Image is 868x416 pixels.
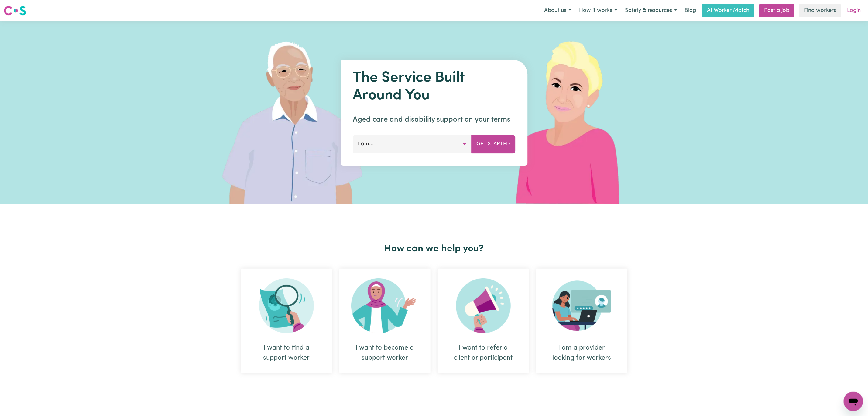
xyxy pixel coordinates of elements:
[551,343,613,363] div: I am a provider looking for workers
[552,278,611,333] img: Provider
[354,343,416,363] div: I want to become a support worker
[353,114,515,125] p: Aged care and disability support on your terms
[256,343,317,363] div: I want to find a support worker
[237,243,631,255] h2: How can we help you?
[759,4,794,17] a: Post a job
[353,135,472,153] button: I am...
[4,5,26,16] img: Careseekers logo
[843,4,864,17] a: Login
[456,278,511,333] img: Refer
[536,269,627,373] div: I am a provider looking for workers
[621,4,681,17] button: Safety & resources
[241,269,332,373] div: I want to find a support worker
[4,4,26,18] a: Careseekers logo
[259,278,314,333] img: Search
[844,392,863,411] iframe: Button to launch messaging window, conversation in progress
[681,4,700,17] a: Blog
[452,343,514,363] div: I want to refer a client or participant
[702,4,754,17] a: AI Worker Match
[471,135,515,153] button: Get Started
[575,4,621,17] button: How it works
[438,269,529,373] div: I want to refer a client or participant
[339,269,431,373] div: I want to become a support worker
[351,278,419,333] img: Become Worker
[353,69,515,104] h1: The Service Built Around You
[540,4,575,17] button: About us
[799,4,841,17] a: Find workers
